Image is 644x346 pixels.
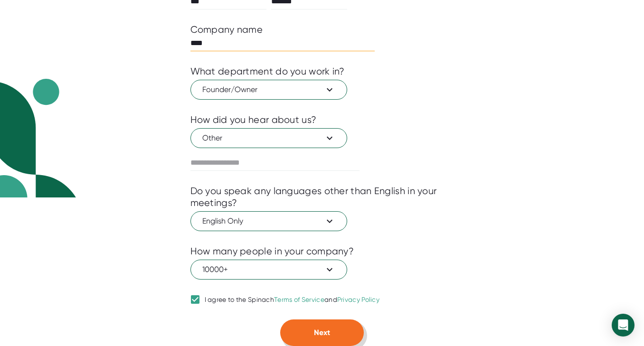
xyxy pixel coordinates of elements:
span: Other [202,132,335,144]
span: Founder/Owner [202,84,335,95]
button: English Only [190,211,347,231]
div: Do you speak any languages other than English in your meetings? [190,185,454,209]
a: Terms of Service [274,296,324,303]
div: Company name [190,24,263,36]
span: 10000+ [202,264,335,275]
button: Founder/Owner [190,80,347,100]
div: Open Intercom Messenger [612,314,635,337]
span: English Only [202,215,335,227]
a: Privacy Policy [337,296,379,303]
div: How did you hear about us? [190,114,317,126]
button: Other [190,128,347,148]
div: What department do you work in? [190,65,345,77]
div: How many people in your company? [190,245,354,257]
button: 10000+ [190,260,347,280]
span: Next [314,328,330,337]
button: Next [280,319,364,346]
div: I agree to the Spinach and [205,296,380,304]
